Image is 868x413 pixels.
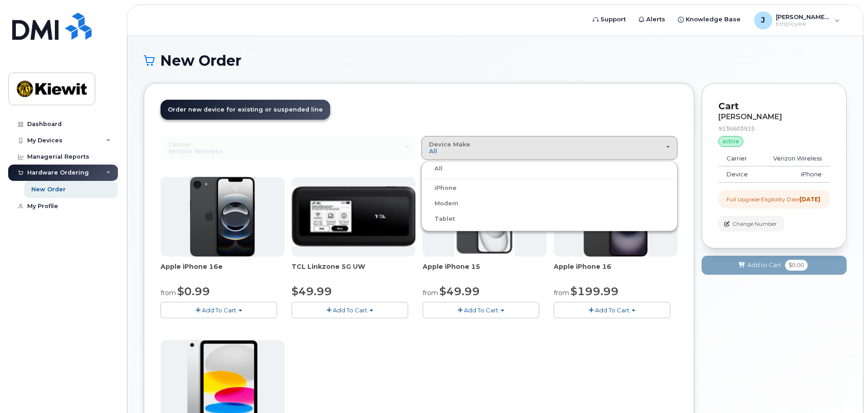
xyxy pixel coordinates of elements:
img: iphone16e.png [190,177,255,257]
td: Carrier [718,151,759,167]
div: [PERSON_NAME] [718,113,830,121]
td: Device [718,166,759,183]
small: from [161,289,176,297]
h1: New Order [144,53,847,68]
div: Apple iPhone 16 [554,262,678,280]
div: active [718,136,743,147]
span: Device Make [429,141,470,148]
div: Apple iPhone 16e [161,262,284,280]
iframe: Messenger Launcher [829,374,861,406]
span: Add To Cart [333,306,367,314]
div: Full Upgrade Eligibility Date [727,195,820,203]
div: TCL Linkzone 5G UW [292,262,415,280]
button: Add To Cart [292,302,408,318]
span: $49.99 [292,285,332,298]
span: Change Number [732,220,777,228]
button: Device Make All [421,136,678,160]
button: Add To Cart [554,302,670,318]
span: Order new device for existing or suspended line [168,106,323,113]
label: Modem [424,198,458,209]
small: from [423,289,438,297]
span: $0.99 [177,285,210,298]
button: Add To Cart [423,302,539,318]
span: Add To Cart [202,306,236,314]
small: from [554,289,569,297]
label: Tablet [424,214,455,224]
button: Add to Cart $0.00 [702,256,847,274]
label: All [424,163,443,174]
button: Change Number [718,216,785,232]
span: Add to Cart [747,261,781,269]
span: All [429,147,437,155]
img: linkzone5g.png [292,186,415,246]
span: $0.00 [785,260,808,271]
button: Add To Cart [161,302,277,318]
span: $49.99 [439,285,480,298]
span: $199.99 [571,285,619,298]
p: Cart [718,100,830,113]
span: Add To Cart [595,306,629,314]
div: 9136603915 [718,125,830,132]
span: Add To Cart [464,306,498,314]
strong: [DATE] [800,196,820,203]
label: iPhone [424,183,457,194]
div: Apple iPhone 15 [423,262,546,280]
td: Verizon Wireless [759,151,830,167]
td: iPhone [759,166,830,183]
